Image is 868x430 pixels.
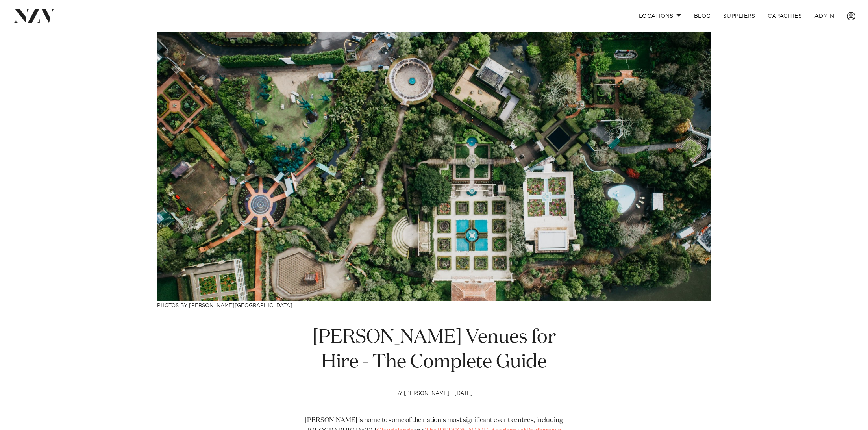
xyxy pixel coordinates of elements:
[717,7,761,24] a: SUPPLIERS
[300,391,569,416] h4: by [PERSON_NAME] | [DATE]
[761,7,808,24] a: Capacities
[13,9,56,23] img: nzv-logo.png
[808,7,840,24] a: ADMIN
[157,32,711,301] img: Hamilton Venues for Hire - The Complete Guide
[300,325,569,375] h1: [PERSON_NAME] Venues for Hire - The Complete Guide
[633,7,688,24] a: Locations
[688,7,717,24] a: BLOG
[157,301,711,309] h3: Photos by [PERSON_NAME][GEOGRAPHIC_DATA]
